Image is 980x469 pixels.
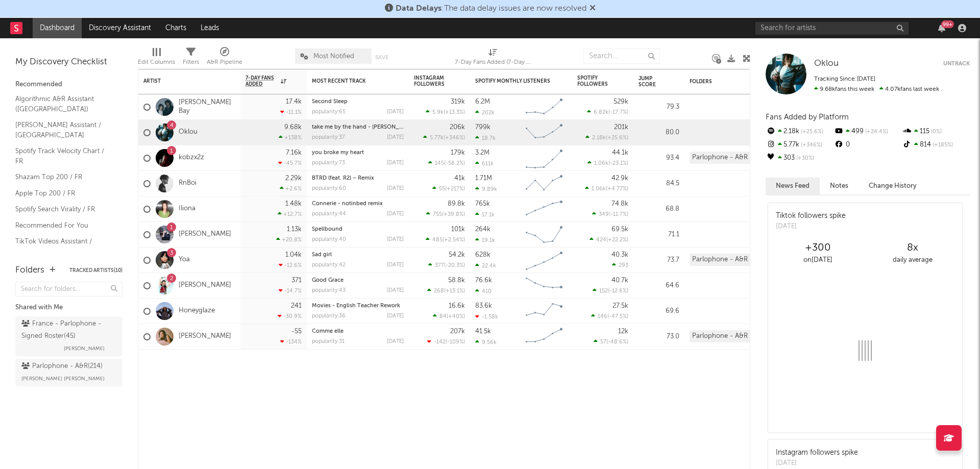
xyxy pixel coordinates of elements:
[179,230,231,239] a: [PERSON_NAME]
[834,138,901,152] div: 0
[590,5,596,13] span: Dismiss
[475,124,491,131] div: 799k
[639,331,679,343] div: 73.0
[450,328,465,335] div: 207k
[312,99,348,105] a: Second Sleep
[639,305,679,317] div: 69.6
[521,324,567,350] svg: Chart title
[475,211,495,218] div: 17.1k
[766,138,834,152] div: 5.77k
[312,176,404,181] div: BTRD (feat. R2) – Remix
[396,5,442,13] span: Data Delays
[521,222,567,248] svg: Chart title
[312,227,342,232] a: Spellbound
[312,252,404,258] div: Sad girl
[521,273,567,299] svg: Chart title
[179,256,190,264] a: Yoa
[612,303,628,309] div: 27.5k
[639,280,679,292] div: 64.6
[521,171,567,196] svg: Chart title
[941,20,954,28] div: 99 +
[291,277,302,284] div: 371
[179,281,231,290] a: [PERSON_NAME]
[938,24,945,32] button: 99+
[426,236,465,243] div: ( )
[585,134,628,141] div: ( )
[450,124,465,131] div: 206k
[445,135,463,141] span: +346 %
[475,98,490,105] div: 6.2M
[455,43,531,73] div: 7-Day Fans Added (7-Day Fans Added)
[428,160,465,166] div: ( )
[690,254,767,266] div: Parlophone - A&R (214)
[577,75,613,87] div: Spotify Followers
[15,302,122,314] div: Shared with Me
[278,313,302,319] div: -30.9 %
[771,254,865,266] div: on [DATE]
[414,75,450,87] div: Instagram Followers
[444,237,463,243] span: +2.54 %
[387,313,404,319] div: [DATE]
[387,288,404,293] div: [DATE]
[312,160,345,166] div: popularity: 73
[276,236,302,243] div: +20.8 %
[69,268,122,273] button: Tracked Artists(10)
[432,110,444,115] span: 5.9k
[931,142,953,148] span: +185 %
[475,288,492,294] div: 410
[599,212,609,217] span: 349
[587,160,628,166] div: ( )
[21,318,114,342] div: France - Parlophone - Signed Roster ( 45 )
[15,236,112,257] a: TikTok Videos Assistant / [GEOGRAPHIC_DATA]
[434,339,446,345] span: -142
[609,314,627,319] span: -47.5 %
[312,339,345,344] div: popularity: 31
[639,178,679,190] div: 84.5
[591,313,628,319] div: ( )
[446,263,463,268] span: -20.3 %
[598,314,607,319] span: 146
[15,119,112,140] a: [PERSON_NAME] Assistant / [GEOGRAPHIC_DATA]
[396,5,586,13] span: : The data delay issues are now resolved
[448,201,465,207] div: 89.8k
[433,313,465,319] div: ( )
[820,178,859,194] button: Notes
[814,86,939,92] span: 4.07k fans last week
[15,93,112,114] a: Algorithmic A&R Assistant ([GEOGRAPHIC_DATA])
[612,150,628,156] div: 44.1k
[138,43,175,73] div: Edit Columns
[15,282,122,297] input: Search for folders...
[611,252,628,258] div: 40.3k
[387,160,404,166] div: [DATE]
[610,212,627,217] span: -11.7 %
[285,252,302,258] div: 1.04k
[312,125,404,130] div: take me by the hand - Aaron Hibell remix
[312,262,346,268] div: popularity: 42
[755,22,909,35] input: Search for artists
[799,129,823,135] span: +25.6 %
[312,201,404,207] div: Connerie - notinbed remix
[286,150,302,156] div: 7.16k
[596,237,606,243] span: 424
[426,211,465,217] div: ( )
[428,262,465,268] div: ( )
[430,135,444,141] span: 5.77k
[929,129,942,135] span: 0 %
[279,134,302,141] div: +138 %
[313,53,354,60] span: Most Notified
[444,212,463,217] span: +39.8 %
[475,150,489,156] div: 3.2M
[475,303,492,309] div: 83.6k
[15,171,112,183] a: Shazam Top 200 / FR
[814,59,839,69] a: Oklou
[475,252,491,258] div: 628k
[594,161,608,166] span: 1.06k
[15,56,122,68] div: My Discovery Checklist
[280,338,302,345] div: -134 %
[179,154,204,162] a: kobzx2z
[814,76,875,82] span: Tracking Since: [DATE]
[639,254,679,266] div: 73.7
[312,227,404,232] div: Spellbound
[15,145,112,166] a: Spotify Track Velocity Chart / FR
[375,55,388,60] button: Save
